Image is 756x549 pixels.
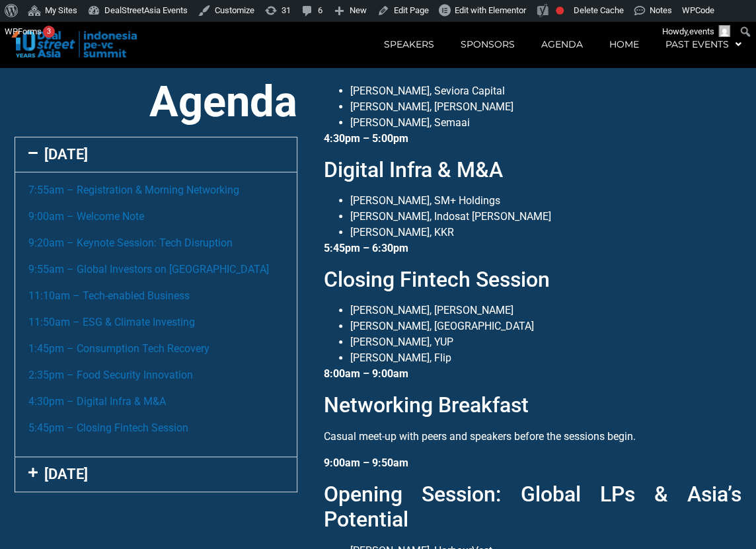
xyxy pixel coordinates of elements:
[44,146,88,163] a: [DATE]
[28,263,269,275] a: 9:55am – Global Investors on [GEOGRAPHIC_DATA]
[528,29,596,59] a: Agenda
[556,7,564,15] div: Focus keyphrase not set
[350,303,741,318] li: [PERSON_NAME], [PERSON_NAME]
[350,115,741,131] li: [PERSON_NAME], Semaai
[28,316,195,328] a: 11:50am – ESG & Climate Investing
[371,29,447,59] a: Speakers
[28,237,233,249] a: 9:20am – Keynote Session: Tech Disruption
[324,482,741,532] h2: Opening Session: Global LPs & Asia’s Potential
[324,429,741,445] p: Casual meet-up with peers and speakers before the sessions begin.
[596,29,652,59] a: Home
[324,132,408,145] strong: 4:30pm – 5:00pm
[350,334,741,350] li: [PERSON_NAME], YUP
[324,242,408,254] strong: 5:45pm – 6:30pm
[324,367,408,380] strong: 8:00am – 9:00am
[689,26,714,36] span: events
[350,318,741,334] li: [PERSON_NAME], [GEOGRAPHIC_DATA]
[28,210,144,223] a: 9:00am – Welcome Note
[28,289,190,302] a: 11:10am – Tech-enabled Business
[28,395,166,408] a: 4:30pm – Digital Infra & M&A
[324,157,741,182] h2: Digital Infra & M&A
[15,81,297,124] h2: Agenda
[350,83,741,99] li: [PERSON_NAME], Seviora Capital
[43,26,55,38] div: 3
[658,21,736,42] a: Howdy,events
[324,392,741,418] h2: Networking Breakfast
[28,369,193,381] a: 2:35pm – Food Security Innovation
[324,267,741,292] h2: Closing Fintech Session
[455,5,526,15] span: Edit with Elementor
[350,225,741,240] li: [PERSON_NAME], KKR
[447,29,528,59] a: Sponsors
[350,99,741,115] li: [PERSON_NAME], [PERSON_NAME]
[652,29,755,59] a: Past Events
[28,184,239,196] a: 7:55am – Registration & Morning Networking
[44,466,88,482] a: [DATE]
[350,193,741,209] li: [PERSON_NAME], SM+ Holdings
[324,457,408,469] strong: 9:00am – 9:50am
[28,342,209,355] a: 1:45pm – Consumption Tech Recovery
[28,421,188,434] a: 5:45pm – Closing Fintech Session
[350,350,741,366] li: [PERSON_NAME], Flip
[350,209,741,225] li: [PERSON_NAME], Indosat [PERSON_NAME]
